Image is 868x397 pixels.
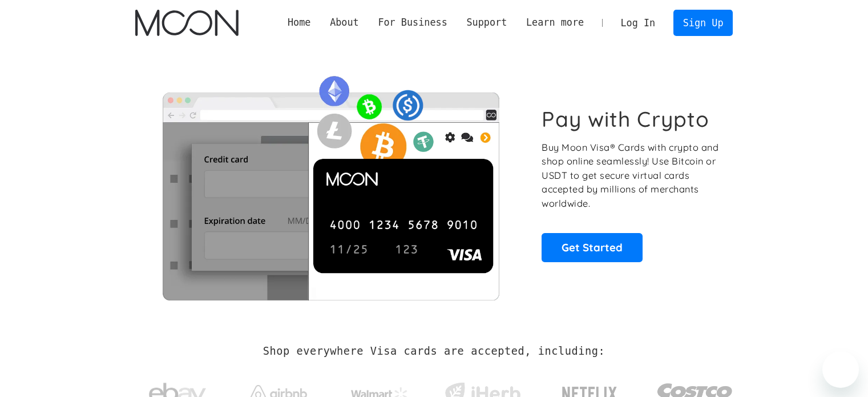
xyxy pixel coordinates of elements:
a: home [135,10,239,36]
div: Support [457,15,516,30]
h2: Shop everywhere Visa cards are accepted, including: [263,345,605,358]
iframe: Button to launch messaging window [822,351,859,388]
a: Get Started [542,233,643,262]
div: Support [466,15,507,30]
div: About [330,15,359,30]
div: About [320,15,368,30]
img: Moon Cards let you spend your crypto anywhere Visa is accepted. [135,68,526,300]
a: Sign Up [673,10,733,35]
h1: Pay with Crypto [542,106,709,132]
a: Home [278,15,320,30]
a: Log In [611,10,665,35]
div: Learn more [516,15,594,30]
p: Buy Moon Visa® Cards with crypto and shop online seamlessly! Use Bitcoin or USDT to get secure vi... [542,141,720,211]
div: For Business [369,15,457,30]
div: For Business [378,15,447,30]
img: Moon Logo [135,10,239,36]
div: Learn more [526,15,584,30]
